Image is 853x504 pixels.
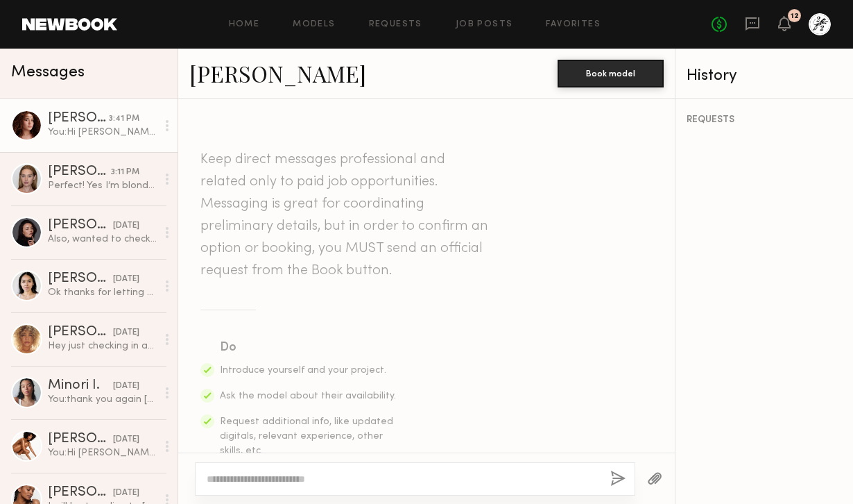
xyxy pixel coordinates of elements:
[48,165,111,179] div: [PERSON_NAME]
[113,487,139,500] div: [DATE]
[687,115,842,125] div: REQUESTS
[113,326,139,339] div: [DATE]
[48,432,113,446] div: [PERSON_NAME]
[229,20,260,29] a: Home
[48,112,109,126] div: [PERSON_NAME]
[113,273,139,286] div: [DATE]
[48,339,157,353] div: Hey just checking in and making sure my hours are confirmed in time!
[113,219,139,233] div: [DATE]
[220,338,397,358] div: Do
[369,20,422,29] a: Requests
[48,126,157,139] div: You: Hi [PERSON_NAME], thank you for your submission. Could you let us know which date you are av...
[558,67,664,78] a: Book model
[456,20,513,29] a: Job Posts
[48,379,113,393] div: Minori I.
[109,112,139,126] div: 3:41 PM
[200,149,492,282] header: Keep direct messages professional and related only to paid job opportunities. Messaging is great ...
[546,20,601,29] a: Favorites
[220,392,396,401] span: Ask the model about their availability.
[791,12,799,20] div: 12
[48,179,157,192] div: Perfect! Yes I’m blonde now, just wanted to warn you about my Instagram [PERSON_NAME]
[293,20,335,29] a: Models
[113,433,139,446] div: [DATE]
[48,446,157,460] div: You: Hi [PERSON_NAME], we are casting for a Japanese holistic skincare shoot and wondering if you...
[48,272,113,286] div: [PERSON_NAME]
[48,393,157,406] div: You: thank you again [PERSON_NAME]!
[48,326,113,339] div: [PERSON_NAME]
[111,166,139,179] div: 3:11 PM
[48,486,113,500] div: [PERSON_NAME]
[558,60,664,87] button: Book model
[687,68,842,84] div: History
[48,286,157,299] div: Ok thanks for letting me know. And yes, would love to work with you in the future :)
[113,380,139,393] div: [DATE]
[220,366,386,375] span: Introduce yourself and your project.
[220,417,393,455] span: Request additional info, like updated digitals, relevant experience, other skills, etc.
[189,58,366,88] a: [PERSON_NAME]
[48,219,113,233] div: [PERSON_NAME]
[48,233,157,246] div: Also, wanted to check if it’s all good to share the images on my social and portfolio?
[11,65,85,81] span: Messages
